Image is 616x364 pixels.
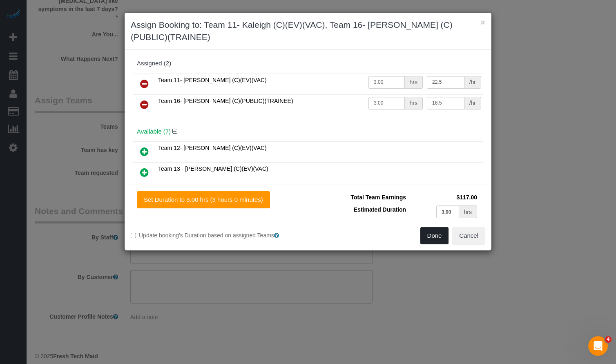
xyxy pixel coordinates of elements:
[588,336,608,356] iframe: Intercom live chat
[158,77,267,83] span: Team 11- [PERSON_NAME] (C)(EV)(VAC)
[354,206,406,213] span: Estimated Duration
[131,231,302,239] label: Update booking's Duration based on assigned Teams
[137,191,270,208] button: Set Duration to 3.00 hrs (3 hours 0 minutes)
[137,128,479,135] h4: Available (7)
[420,227,449,244] button: Done
[158,98,293,104] span: Team 16- [PERSON_NAME] (C)(PUBLIC)(TRAINEE)
[158,145,267,151] span: Team 12- [PERSON_NAME] (C)(EV)(VAC)
[464,97,481,109] div: /hr
[314,191,408,203] td: Total Team Earnings
[405,76,423,89] div: hrs
[452,227,485,244] button: Cancel
[408,191,479,203] td: $117.00
[158,165,268,172] span: Team 13 - [PERSON_NAME] (C)(EV)(VAC)
[480,18,485,27] button: ×
[131,19,485,43] h3: Assign Booking to: Team 11- Kaleigh (C)(EV)(VAC), Team 16- [PERSON_NAME] (C)(PUBLIC)(TRAINEE)
[605,336,612,343] span: 4
[131,233,136,238] input: Update booking's Duration based on assigned Teams
[464,76,481,89] div: /hr
[137,60,479,67] div: Assigned (2)
[405,97,423,109] div: hrs
[459,205,477,218] div: hrs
